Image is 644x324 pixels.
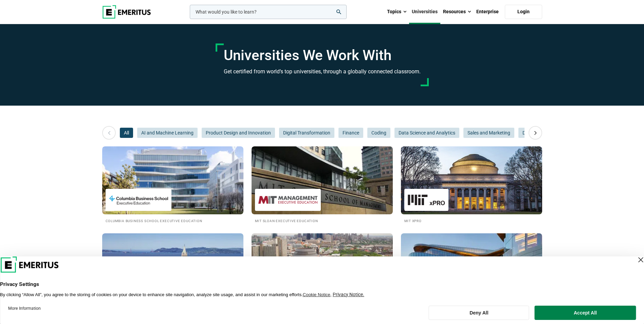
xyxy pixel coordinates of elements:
h3: Get certified from world’s top universities, through a globally connected classroom. [224,67,421,76]
a: Universities We Work With MIT xPRO MIT xPRO [401,146,542,223]
button: All [120,128,133,138]
a: Universities We Work With Berkeley Executive Education Berkeley Executive Education [102,233,243,310]
img: Universities We Work With [401,146,542,214]
h2: MIT xPRO [404,218,539,223]
button: Data Science and Analytics [394,128,459,138]
button: AI and Machine Learning [137,128,198,138]
img: MIT xPRO [408,192,445,208]
img: Universities We Work With [252,233,393,301]
button: Digital Transformation [279,128,334,138]
img: Universities We Work With [252,146,393,214]
a: Login [505,5,542,19]
img: Universities We Work With [102,146,243,214]
h2: Columbia Business School Executive Education [106,218,240,223]
input: woocommerce-product-search-field-0 [190,5,347,19]
img: MIT Sloan Executive Education [258,192,317,208]
img: Columbia Business School Executive Education [109,192,168,208]
a: Universities We Work With Kellogg Executive Education Kellogg Executive Education [401,233,542,310]
a: Universities We Work With Columbia Business School Executive Education Columbia Business School E... [102,146,243,223]
button: Sales and Marketing [463,128,514,138]
button: Digital Marketing [518,128,562,138]
button: Coding [367,128,390,138]
a: Universities We Work With MIT Sloan Executive Education MIT Sloan Executive Education [252,146,393,223]
a: Universities We Work With Wharton Executive Education Wharton Executive Education [252,233,393,310]
img: Universities We Work With [401,233,542,301]
h2: MIT Sloan Executive Education [255,218,389,223]
h1: Universities We Work With [224,47,421,64]
button: Product Design and Innovation [202,128,275,138]
button: Finance [338,128,363,138]
img: Universities We Work With [102,233,243,301]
